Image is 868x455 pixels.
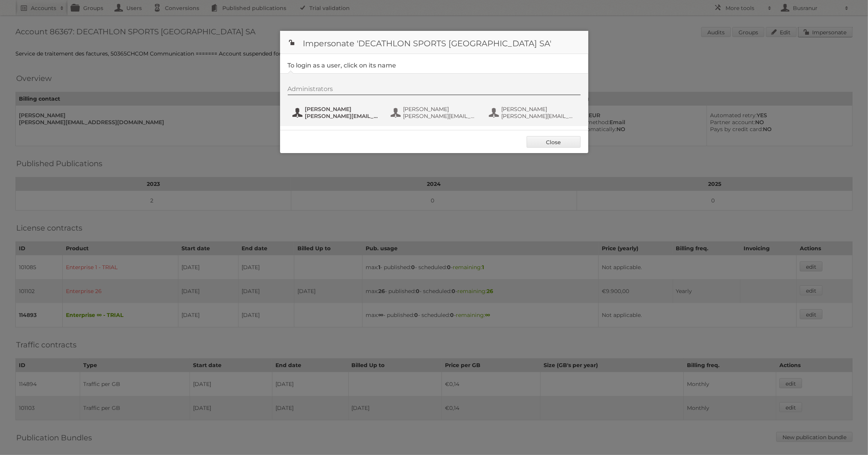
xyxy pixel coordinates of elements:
legend: To login as a user, click on its name [288,62,396,69]
span: [PERSON_NAME][EMAIL_ADDRESS][DOMAIN_NAME] [502,113,576,120]
h1: Impersonate 'DECATHLON SPORTS [GEOGRAPHIC_DATA] SA' [280,31,588,54]
button: [PERSON_NAME] [PERSON_NAME][EMAIL_ADDRESS][DOMAIN_NAME] [488,105,579,120]
span: [PERSON_NAME] [502,106,576,113]
span: [PERSON_NAME] [403,106,478,113]
span: [PERSON_NAME] [305,106,380,113]
button: [PERSON_NAME] [PERSON_NAME][EMAIL_ADDRESS][DOMAIN_NAME] [292,105,382,120]
button: [PERSON_NAME] [PERSON_NAME][EMAIL_ADDRESS][DOMAIN_NAME] [390,105,480,120]
div: Administrators [288,85,581,95]
span: [PERSON_NAME][EMAIL_ADDRESS][DOMAIN_NAME] [403,113,478,120]
a: Close [527,136,581,148]
span: [PERSON_NAME][EMAIL_ADDRESS][DOMAIN_NAME] [305,113,380,120]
